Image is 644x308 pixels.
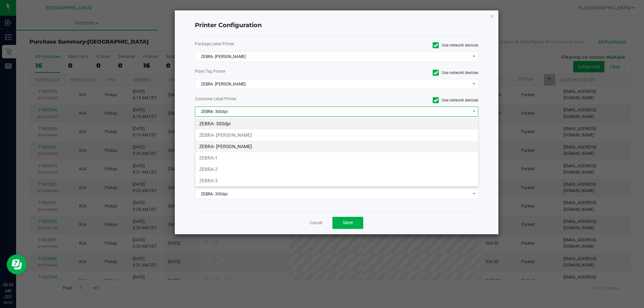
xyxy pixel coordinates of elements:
label: Use network devices [342,42,479,48]
span: Save [343,220,353,225]
label: Use network devices [342,97,479,103]
label: Package Label Printer [195,41,332,47]
li: ZEBRA-2 [195,164,478,175]
label: Customer Label Printer [195,96,332,102]
button: Save [332,217,363,229]
li: ZEBRA- 300dpi [195,118,478,129]
li: ZEBRA- [PERSON_NAME] [195,141,478,152]
a: Cancel [310,220,322,226]
label: Plant Tag Printer [195,68,332,74]
label: Use network devices [342,70,479,76]
span: ZEBRA- [PERSON_NAME] [195,79,470,89]
li: ZEBRA-3 [195,175,478,186]
li: ZEBRA- [PERSON_NAME] [195,129,478,141]
span: ZEBRA- [PERSON_NAME] [195,52,470,61]
iframe: Resource center [7,254,27,274]
h4: Printer Configuration [195,21,479,30]
span: ZEBRA- 300dpi [195,107,470,116]
li: ZEBRA-1 [195,152,478,164]
span: ZEBRA- 300dpi [195,189,470,199]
